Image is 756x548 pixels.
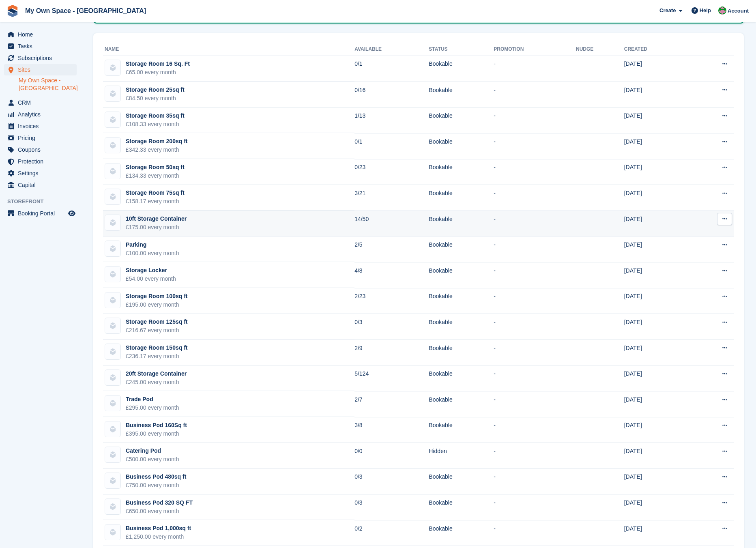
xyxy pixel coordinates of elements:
[429,82,494,107] td: Bookable
[126,197,185,206] div: £158.17 every month
[18,109,67,120] span: Analytics
[429,468,494,494] td: Bookable
[354,417,429,443] td: 3/8
[624,288,687,314] td: [DATE]
[354,365,429,391] td: 5/124
[126,524,191,533] div: Business Pod 1,000sq ft
[354,468,429,494] td: 0/3
[18,208,67,219] span: Booking Portal
[105,524,120,540] img: blank-unit-type-icon-ffbac7b88ba66c5e286b0e438baccc4b9c83835d4c34f86887a83fc20ec27e7b.svg
[105,292,120,308] img: blank-unit-type-icon-ffbac7b88ba66c5e286b0e438baccc4b9c83835d4c34f86887a83fc20ec27e7b.svg
[105,138,120,153] img: blank-unit-type-icon-ffbac7b88ba66c5e286b0e438baccc4b9c83835d4c34f86887a83fc20ec27e7b.svg
[4,144,77,155] a: menu
[494,443,576,469] td: -
[18,179,67,191] span: Capital
[105,473,120,488] img: blank-unit-type-icon-ffbac7b88ba66c5e286b0e438baccc4b9c83835d4c34f86887a83fc20ec27e7b.svg
[105,318,120,333] img: blank-unit-type-icon-ffbac7b88ba66c5e286b0e438baccc4b9c83835d4c34f86887a83fc20ec27e7b.svg
[126,292,187,301] div: Storage Room 100sq ft
[7,198,81,206] span: Storefront
[126,94,185,103] div: £84.50 every month
[494,365,576,391] td: -
[105,215,120,230] img: blank-unit-type-icon-ffbac7b88ba66c5e286b0e438baccc4b9c83835d4c34f86887a83fc20ec27e7b.svg
[22,4,149,17] a: My Own Space - [GEOGRAPHIC_DATA]
[494,288,576,314] td: -
[18,97,67,108] span: CRM
[354,133,429,159] td: 0/1
[105,421,120,437] img: blank-unit-type-icon-ffbac7b88ba66c5e286b0e438baccc4b9c83835d4c34f86887a83fc20ec27e7b.svg
[494,236,576,262] td: -
[354,288,429,314] td: 2/23
[105,163,120,179] img: blank-unit-type-icon-ffbac7b88ba66c5e286b0e438baccc4b9c83835d4c34f86887a83fc20ec27e7b.svg
[624,133,687,159] td: [DATE]
[494,468,576,494] td: -
[354,107,429,133] td: 1/13
[126,112,185,120] div: Storage Room 35sq ft
[624,468,687,494] td: [DATE]
[354,43,429,56] th: Available
[354,159,429,185] td: 0/23
[105,60,120,75] img: blank-unit-type-icon-ffbac7b88ba66c5e286b0e438baccc4b9c83835d4c34f86887a83fc20ec27e7b.svg
[6,5,19,17] img: stora-icon-8386f47178a22dfd0bd8f6a31ec36ba5ce8667c1dd55bd0f319d3a0aa187defe.svg
[429,43,494,56] th: Status
[624,211,687,236] td: [DATE]
[4,97,77,108] a: menu
[728,7,749,15] span: Account
[354,443,429,469] td: 0/0
[126,326,187,335] div: £216.67 every month
[354,56,429,82] td: 0/1
[624,43,687,56] th: Created
[105,189,120,204] img: blank-unit-type-icon-ffbac7b88ba66c5e286b0e438baccc4b9c83835d4c34f86887a83fc20ec27e7b.svg
[354,262,429,288] td: 4/8
[19,77,77,92] a: My Own Space - [GEOGRAPHIC_DATA]
[429,365,494,391] td: Bookable
[4,41,77,52] a: menu
[4,179,77,191] a: menu
[4,168,77,179] a: menu
[494,159,576,185] td: -
[624,262,687,288] td: [DATE]
[354,520,429,546] td: 0/2
[494,82,576,107] td: -
[429,236,494,262] td: Bookable
[624,107,687,133] td: [DATE]
[624,159,687,185] td: [DATE]
[624,314,687,340] td: [DATE]
[429,288,494,314] td: Bookable
[105,370,120,385] img: blank-unit-type-icon-ffbac7b88ba66c5e286b0e438baccc4b9c83835d4c34f86887a83fc20ec27e7b.svg
[429,494,494,520] td: Bookable
[494,211,576,236] td: -
[494,185,576,211] td: -
[494,391,576,417] td: -
[18,120,67,132] span: Invoices
[126,318,187,326] div: Storage Room 125sq ft
[354,211,429,236] td: 14/50
[105,241,120,256] img: blank-unit-type-icon-ffbac7b88ba66c5e286b0e438baccc4b9c83835d4c34f86887a83fc20ec27e7b.svg
[18,156,67,167] span: Protection
[494,340,576,365] td: -
[354,82,429,107] td: 0/16
[354,391,429,417] td: 2/7
[429,340,494,365] td: Bookable
[4,156,77,167] a: menu
[624,365,687,391] td: [DATE]
[126,68,190,77] div: £65.00 every month
[126,189,185,197] div: Storage Room 75sq ft
[126,507,193,516] div: £650.00 every month
[494,314,576,340] td: -
[105,344,120,359] img: blank-unit-type-icon-ffbac7b88ba66c5e286b0e438baccc4b9c83835d4c34f86887a83fc20ec27e7b.svg
[624,82,687,107] td: [DATE]
[429,107,494,133] td: Bookable
[105,395,120,411] img: blank-unit-type-icon-ffbac7b88ba66c5e286b0e438baccc4b9c83835d4c34f86887a83fc20ec27e7b.svg
[126,447,179,455] div: Catering Pod
[18,168,67,179] span: Settings
[126,120,185,129] div: £108.33 every month
[18,144,67,155] span: Coupons
[494,494,576,520] td: -
[126,533,191,541] div: £1,250.00 every month
[354,314,429,340] td: 0/3
[494,107,576,133] td: -
[126,395,179,404] div: Trade Pod
[429,520,494,546] td: Bookable
[4,52,77,64] a: menu
[18,29,67,40] span: Home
